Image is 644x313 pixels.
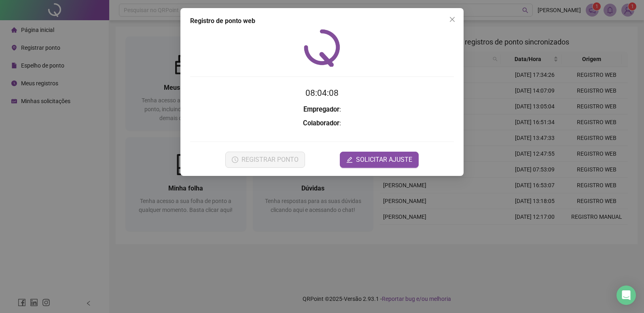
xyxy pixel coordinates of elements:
[303,106,339,113] strong: Empregador
[449,16,455,23] span: close
[190,16,454,26] div: Registro de ponto web
[303,119,339,127] strong: Colaborador
[616,286,636,305] div: Open Intercom Messenger
[346,156,353,163] span: edit
[190,118,454,129] h3: :
[304,29,340,67] img: QRPoint
[340,152,419,168] button: editSOLICITAR AJUSTE
[305,88,339,98] time: 08:04:08
[225,152,305,168] button: REGISTRAR PONTO
[446,13,459,26] button: Close
[190,104,454,115] h3: :
[356,155,412,165] span: SOLICITAR AJUSTE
